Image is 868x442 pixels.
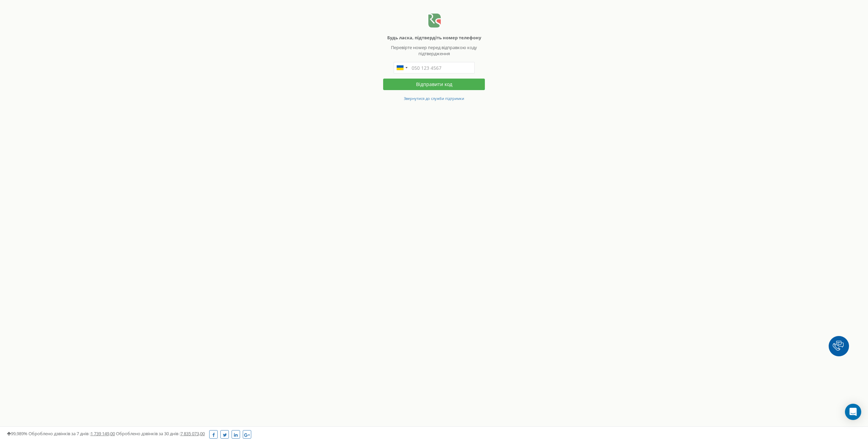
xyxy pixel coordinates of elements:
[394,62,475,73] input: 050 123 4567
[845,404,861,420] div: Open Intercom Messenger
[180,430,205,437] u: 7 835 073,00
[28,430,115,437] span: Оброблено дзвінків за 7 днів :
[91,430,115,437] u: 1 739 149,00
[427,14,441,28] img: Ringostat Logo
[383,44,485,57] p: Перевірте номер перед відправкою коду підтвердження
[404,95,464,101] a: Звернутися до служби підтримки
[383,79,485,90] button: Відправити код
[394,62,410,73] div: Telephone country code
[116,430,205,437] span: Оброблено дзвінків за 30 днів :
[387,35,481,41] b: Будь ласка, підтвердіть номер телефону
[404,96,464,101] small: Звернутися до служби підтримки
[7,430,27,437] span: 99,989%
